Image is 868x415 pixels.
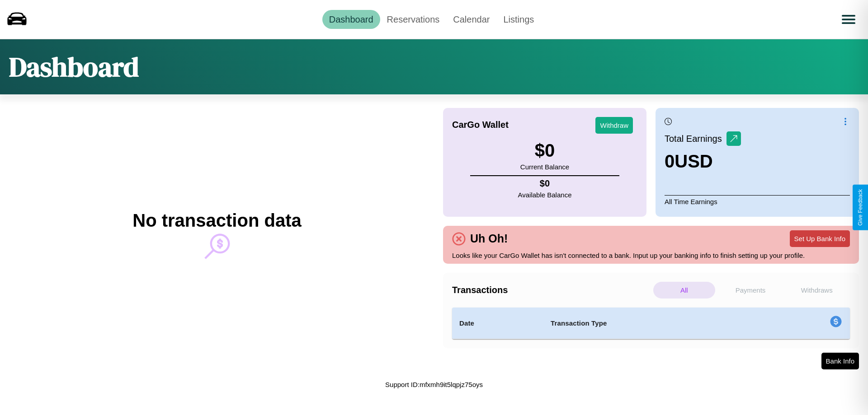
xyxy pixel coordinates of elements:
h4: Transactions [452,285,651,295]
h4: CarGo Wallet [452,120,509,130]
a: Dashboard [322,10,380,29]
button: Bank Info [821,353,859,369]
p: Withdraws [786,282,848,298]
button: Open menu [836,7,861,32]
h4: $ 0 [518,178,572,189]
h2: No transaction data [132,210,301,231]
p: Looks like your CarGo Wallet has isn't connected to a bank. Input up your banking info to finish ... [452,249,850,261]
h3: 0 USD [665,151,741,172]
a: Calendar [446,10,496,29]
p: Current Balance [520,161,569,173]
p: All [653,282,715,298]
p: Payments [720,282,782,298]
button: Set Up Bank Info [790,230,850,247]
h3: $ 0 [520,140,569,161]
p: Total Earnings [665,131,726,147]
p: Support ID: mfxmh9it5lqpjz75oys [385,378,483,391]
h1: Dashboard [9,48,139,85]
p: All Time Earnings [665,195,850,208]
h4: Date [459,318,536,329]
a: Listings [496,10,541,29]
h4: Uh Oh! [466,232,512,245]
h4: Transaction Type [551,318,756,329]
a: Reservations [380,10,447,29]
p: Available Balance [518,189,572,201]
div: Give Feedback [857,189,863,226]
button: Withdraw [595,117,633,134]
table: simple table [452,308,850,339]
